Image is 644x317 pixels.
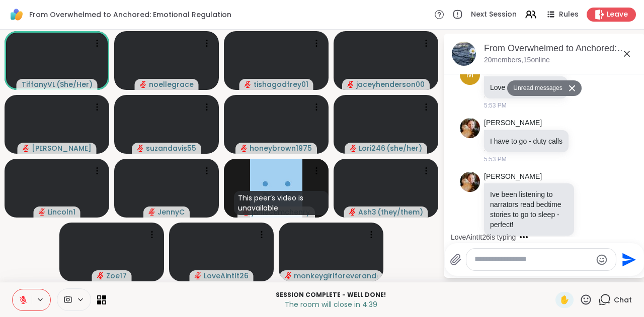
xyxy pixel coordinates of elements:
span: m [466,68,474,81]
span: audio-muted [240,145,248,152]
img: ShareWell Logomark [8,6,25,23]
p: Session Complete - well done! [112,290,549,299]
img: From Overwhelmed to Anchored: Emotional Regulation, Oct 14 [452,42,476,66]
div: From Overwhelmed to Anchored: Emotional Regulation, [DATE] [484,42,637,55]
span: audio-muted [137,145,144,152]
span: audio-muted [285,272,292,279]
span: audio-muted [350,145,357,152]
p: I have to go - duty calls [490,136,562,146]
span: ✋ [559,294,570,306]
span: tishagodfrey01 [254,79,308,89]
span: [PERSON_NAME] [32,143,92,153]
img: https://sharewell-space-live.sfo3.digitaloceanspaces.com/user-generated/0036a520-c96e-4894-8f0e-e... [460,172,480,192]
button: Send [616,248,639,271]
span: audio-muted [97,272,104,279]
span: TiffanyVL [22,79,55,89]
span: ( she/her ) [386,143,422,153]
span: Ash3 [358,207,376,217]
span: monkeygirlforeverandever [294,271,377,281]
span: audio-muted [23,145,30,152]
span: audio-muted [195,272,202,279]
span: jaceyhenderson00 [356,79,425,89]
p: Ive been listening to narrators read bedtime stories to go to sleep - perfect! [490,189,568,230]
span: 5:53 PM [484,101,507,110]
span: Rules [559,10,579,20]
span: audio-muted [140,81,147,88]
img: janiecemchenry [250,159,302,218]
span: LoveAintIt26 [204,271,249,281]
span: Next Session [471,10,517,20]
span: ( She/Her ) [56,79,93,89]
button: Emoji picker [596,254,608,266]
p: Love ghost stories [490,82,561,92]
span: audio-muted [347,81,354,88]
span: Leave [607,10,628,20]
span: 5:53 PM [484,155,507,164]
span: ( they/them ) [377,207,423,217]
a: [PERSON_NAME] [484,172,542,182]
span: audio-muted [148,208,155,216]
span: honeybrown1975 [250,143,312,153]
span: Chat [614,295,632,305]
span: audio-muted [245,81,252,88]
a: [PERSON_NAME] [484,118,542,128]
span: From Overwhelmed to Anchored: Emotional Regulation [29,10,231,20]
span: suzandavis55 [146,143,196,153]
img: https://sharewell-space-live.sfo3.digitaloceanspaces.com/user-generated/0036a520-c96e-4894-8f0e-e... [460,118,480,138]
span: JennyC [157,207,185,217]
div: LoveAintIt26 is typing [451,232,516,242]
span: Zoe17 [106,271,127,281]
span: audio-muted [349,208,356,216]
span: Lincoln1 [48,207,75,217]
p: The room will close in 4:39 [112,299,549,309]
p: 20 members, 15 online [484,55,550,65]
textarea: Type your message [474,254,592,265]
span: audio-muted [39,208,46,216]
span: Lori246 [359,143,385,153]
div: This peer’s video is unavailable [234,191,329,215]
span: noellegrace [149,79,194,89]
button: Unread messages [507,80,565,96]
